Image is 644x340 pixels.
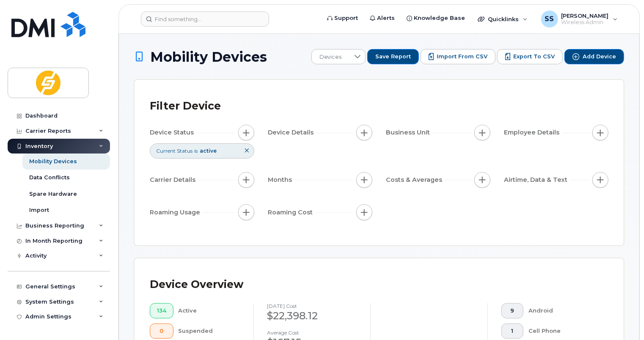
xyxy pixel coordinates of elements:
[497,49,563,64] button: Export to CSV
[312,49,350,65] span: Devices
[583,53,616,60] span: Add Device
[157,307,166,314] span: 134
[528,303,595,318] div: Android
[504,175,570,184] span: Airtime, Data & Text
[179,303,240,318] div: Active
[150,208,203,217] span: Roaming Usage
[179,324,240,339] div: Suspended
[150,274,243,296] div: Device Overview
[267,309,357,323] div: $22,398.12
[513,53,555,60] span: Export to CSV
[501,324,524,339] button: 1
[150,175,198,184] span: Carrier Details
[150,49,267,64] span: Mobility Devices
[150,128,196,137] span: Device Status
[375,53,411,60] span: Save Report
[437,53,487,60] span: Import from CSV
[157,328,166,335] span: 0
[501,303,524,318] button: 9
[509,328,517,335] span: 1
[268,128,316,137] span: Device Details
[504,128,562,137] span: Employee Details
[267,330,357,335] h4: Average cost
[386,175,445,184] span: Costs & Averages
[509,307,517,314] span: 9
[564,49,624,64] button: Add Device
[367,49,419,64] button: Save Report
[150,303,173,318] button: 134
[200,148,217,154] span: active
[268,175,294,184] span: Months
[194,147,198,154] span: is
[156,147,193,154] span: Current Status
[528,324,595,339] div: Cell Phone
[267,303,357,309] h4: [DATE] cost
[386,128,432,137] span: Business Unit
[421,49,495,64] button: Import from CSV
[150,324,173,339] button: 0
[268,208,315,217] span: Roaming Cost
[150,95,221,117] div: Filter Device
